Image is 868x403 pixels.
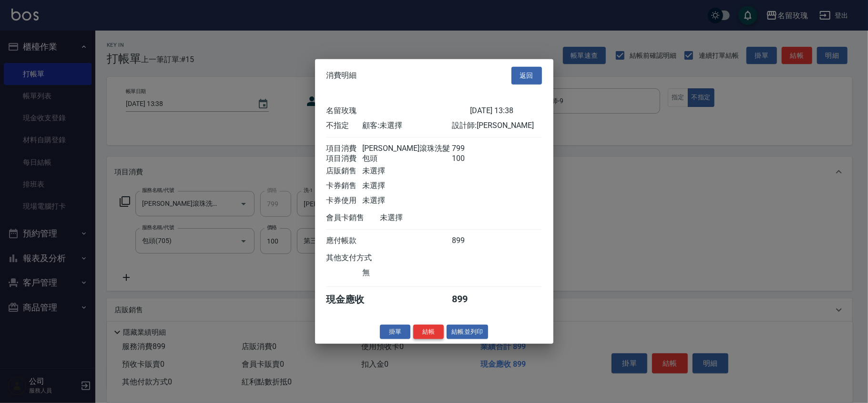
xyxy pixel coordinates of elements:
[452,293,488,306] div: 899
[362,195,452,205] div: 未選擇
[327,293,380,306] div: 現金應收
[362,180,452,191] div: 未選擇
[362,120,452,130] div: 顧客: 未選擇
[327,143,362,153] div: 項目消費
[362,267,452,277] div: 無
[327,253,398,263] div: 其他支付方式
[452,235,488,245] div: 899
[362,153,452,163] div: 包頭
[327,180,362,191] div: 卡券銷售
[327,153,362,163] div: 項目消費
[327,235,362,245] div: 應付帳款
[362,166,452,176] div: 未選擇
[452,143,488,153] div: 799
[362,143,452,153] div: [PERSON_NAME]滾珠洗髮
[327,212,380,223] div: 會員卡銷售
[447,324,488,339] button: 結帳並列印
[413,324,444,339] button: 結帳
[380,324,410,339] button: 掛單
[327,195,362,205] div: 卡券使用
[380,212,470,223] div: 未選擇
[452,120,541,130] div: 設計師: [PERSON_NAME]
[327,120,362,130] div: 不指定
[327,166,362,176] div: 店販銷售
[511,67,542,85] button: 返回
[452,153,488,163] div: 100
[327,106,470,116] div: 名留玫瑰
[470,106,542,116] div: [DATE] 13:38
[327,71,357,80] span: 消費明細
